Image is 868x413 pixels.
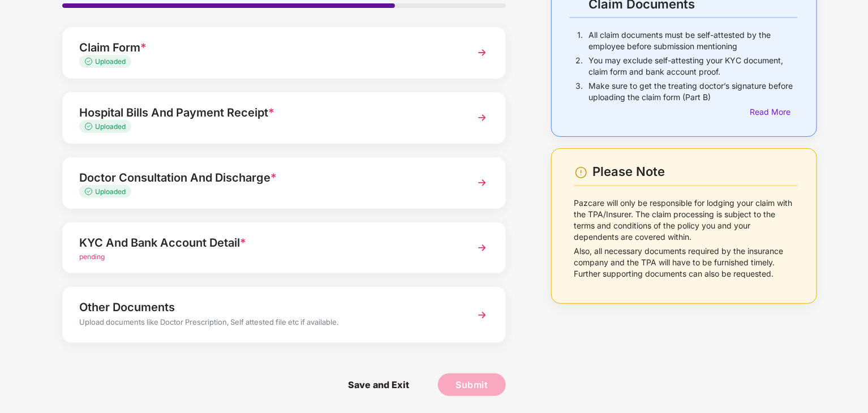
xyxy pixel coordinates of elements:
[472,42,492,63] img: svg+xml;base64,PHN2ZyBpZD0iTmV4dCIgeG1sbnM9Imh0dHA6Ly93d3cudzMub3JnLzIwMDAvc3ZnIiB3aWR0aD0iMzYiIG...
[472,107,492,128] img: svg+xml;base64,PHN2ZyBpZD0iTmV4dCIgeG1sbnM9Imh0dHA6Ly93d3cudzMub3JnLzIwMDAvc3ZnIiB3aWR0aD0iMzYiIG...
[575,80,583,103] p: 3.
[472,305,492,325] img: svg+xml;base64,PHN2ZyBpZD0iTmV4dCIgeG1sbnM9Imh0dHA6Ly93d3cudzMub3JnLzIwMDAvc3ZnIiB3aWR0aD0iMzYiIG...
[750,106,797,118] div: Read More
[472,173,492,193] img: svg+xml;base64,PHN2ZyBpZD0iTmV4dCIgeG1sbnM9Imh0dHA6Ly93d3cudzMub3JnLzIwMDAvc3ZnIiB3aWR0aD0iMzYiIG...
[588,29,797,52] p: All claim documents must be self-attested by the employee before submission mentioning
[574,246,797,279] p: Also, all necessary documents required by the insurance company and the TPA will have to be furni...
[438,373,506,396] button: Submit
[79,234,454,252] div: KYC And Bank Account Detail
[95,187,126,196] span: Uploaded
[85,58,95,65] img: svg+xml;base64,PHN2ZyB4bWxucz0iaHR0cDovL3d3dy53My5vcmcvMjAwMC9zdmciIHdpZHRoPSIxMy4zMzMiIGhlaWdodD...
[95,122,126,131] span: Uploaded
[574,197,797,243] p: Pazcare will only be responsible for lodging your claim with the TPA/Insurer. The claim processin...
[575,55,583,78] p: 2.
[593,164,797,179] div: Please Note
[79,252,105,261] span: pending
[79,169,454,187] div: Doctor Consultation And Discharge
[472,238,492,258] img: svg+xml;base64,PHN2ZyBpZD0iTmV4dCIgeG1sbnM9Imh0dHA6Ly93d3cudzMub3JnLzIwMDAvc3ZnIiB3aWR0aD0iMzYiIG...
[577,29,583,52] p: 1.
[588,55,797,78] p: You may exclude self-attesting your KYC document, claim form and bank account proof.
[85,123,95,130] img: svg+xml;base64,PHN2ZyB4bWxucz0iaHR0cDovL3d3dy53My5vcmcvMjAwMC9zdmciIHdpZHRoPSIxMy4zMzMiIGhlaWdodD...
[574,166,588,179] img: svg+xml;base64,PHN2ZyBpZD0iV2FybmluZ18tXzI0eDI0IiBkYXRhLW5hbWU9Ildhcm5pbmcgLSAyNHgyNCIgeG1sbnM9Im...
[79,298,454,316] div: Other Documents
[588,80,797,103] p: Make sure to get the treating doctor’s signature before uploading the claim form (Part B)
[79,38,454,57] div: Claim Form
[85,188,95,195] img: svg+xml;base64,PHN2ZyB4bWxucz0iaHR0cDovL3d3dy53My5vcmcvMjAwMC9zdmciIHdpZHRoPSIxMy4zMzMiIGhlaWdodD...
[79,316,454,331] div: Upload documents like Doctor Prescription, Self attested file etc if available.
[79,104,454,122] div: Hospital Bills And Payment Receipt
[337,373,420,396] span: Save and Exit
[95,57,126,66] span: Uploaded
